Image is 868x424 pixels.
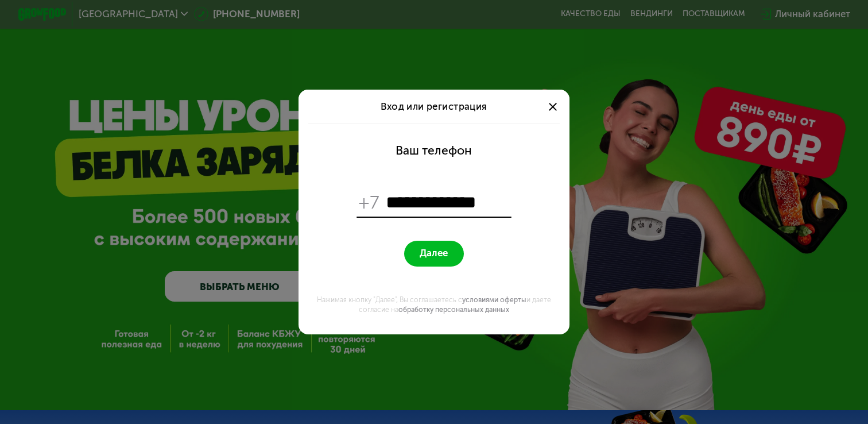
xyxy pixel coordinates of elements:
[404,241,464,267] button: Далее
[398,306,509,314] a: обработку персональных данных
[462,296,526,304] a: условиями оферты
[381,101,487,112] span: Вход или регистрация
[305,295,562,315] div: Нажимая кнопку "Далее", Вы соглашаетесь с и даете согласие на
[396,143,472,157] div: Ваш телефон
[359,191,381,214] span: +7
[420,248,448,259] span: Далее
